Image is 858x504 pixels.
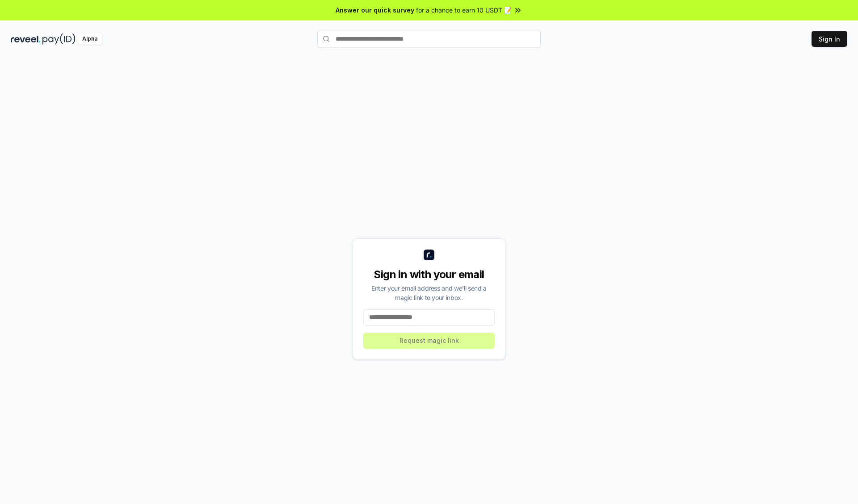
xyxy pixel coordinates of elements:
button: Sign In [812,31,847,47]
div: Sign in with your email [363,267,495,282]
span: Answer our quick survey [336,5,414,15]
img: pay_id [42,33,76,45]
span: for a chance to earn 10 USDT 📝 [416,5,512,15]
div: Alpha [77,33,102,45]
img: logo_small [424,250,434,260]
div: Enter your email address and we’ll send a magic link to your inbox. [363,283,495,302]
img: reveel_dark [11,33,41,45]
